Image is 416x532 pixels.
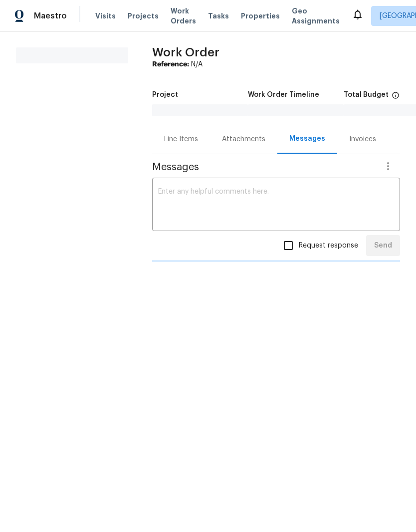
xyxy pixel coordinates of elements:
[95,11,116,21] span: Visits
[349,134,376,144] div: Invoices
[152,46,219,58] span: Work Order
[152,91,178,98] h5: Project
[34,11,67,21] span: Maestro
[392,91,400,104] span: The total cost of line items that have been proposed by Opendoor. This sum includes line items th...
[164,134,198,144] div: Line Items
[292,6,340,26] span: Geo Assignments
[152,162,376,172] span: Messages
[128,11,159,21] span: Projects
[171,6,196,26] span: Work Orders
[248,91,319,98] h5: Work Order Timeline
[289,134,325,144] div: Messages
[152,59,400,69] div: N/A
[241,11,280,21] span: Properties
[208,12,229,19] span: Tasks
[344,91,389,98] h5: Total Budget
[222,134,265,144] div: Attachments
[299,241,358,251] span: Request response
[152,61,189,68] b: Reference:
